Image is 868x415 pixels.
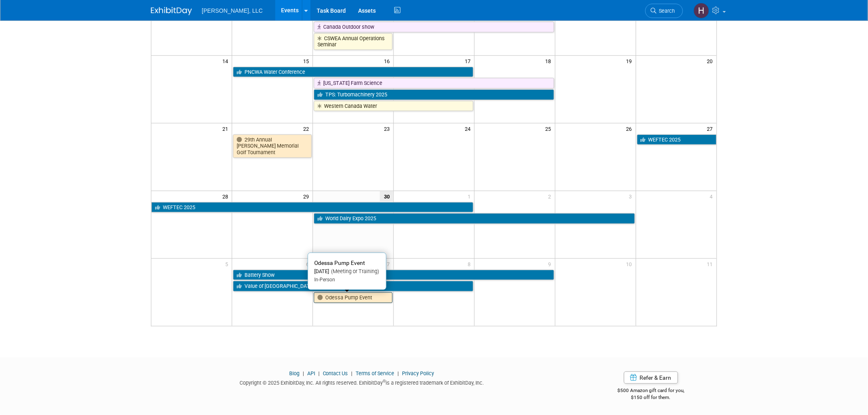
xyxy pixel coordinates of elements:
span: | [396,370,401,376]
div: Copyright © 2025 ExhibitDay, Inc. All rights reserved. ExhibitDay is a registered trademark of Ex... [151,377,573,387]
span: 9 [548,259,555,269]
a: Privacy Policy [402,370,434,376]
a: Terms of Service [356,370,395,376]
span: 25 [545,123,555,134]
span: 26 [626,123,636,134]
span: In-Person [315,277,336,283]
a: Canada Outdoor show [314,22,554,32]
span: 27 [706,123,717,134]
a: Value of [GEOGRAPHIC_DATA] [233,281,473,292]
span: Search [656,8,675,14]
span: (Meeting or Training) [329,268,379,274]
img: ExhibitDay [151,7,192,15]
a: Search [645,4,683,18]
span: 30 [380,191,393,201]
span: 14 [222,56,232,66]
a: Refer & Earn [624,372,678,384]
span: 7 [386,259,393,269]
span: 24 [464,123,474,134]
a: 29th Annual [PERSON_NAME] Memorial Golf Tournament [233,135,312,158]
div: [DATE] [315,268,379,275]
span: 29 [302,191,313,201]
a: API [307,370,315,376]
div: $500 Amazon gift card for you, [585,382,717,401]
span: 16 [383,56,393,66]
span: 8 [467,259,474,269]
a: Blog [289,370,299,376]
a: [US_STATE] Farm Science [314,78,554,89]
sup: ® [383,379,386,383]
span: Odessa Pump Event [315,260,365,266]
span: 2 [548,191,555,201]
span: 28 [222,191,232,201]
span: 15 [302,56,313,66]
a: WEFTEC 2025 [637,135,717,145]
span: 21 [222,123,232,134]
span: 4 [709,191,717,201]
span: 10 [626,259,636,269]
span: 22 [302,123,313,134]
a: Western Canada Water [314,101,473,112]
a: TPS: Turbomachinery 2025 [314,89,554,100]
span: 17 [464,56,474,66]
a: World Dairy Expo 2025 [314,213,635,224]
span: 19 [626,56,636,66]
span: | [301,370,306,376]
div: $150 off for them. [585,394,717,401]
span: [PERSON_NAME], LLC [202,7,263,14]
span: 18 [545,56,555,66]
span: 23 [383,123,393,134]
span: | [349,370,355,376]
a: PNCWA Water Conference [233,67,473,78]
span: 20 [706,56,717,66]
a: WEFTEC 2025 [151,202,473,213]
span: 5 [224,259,232,269]
span: 3 [628,191,636,201]
span: 6 [305,259,313,269]
span: | [316,370,322,376]
span: 1 [467,191,474,201]
a: Contact Us [323,370,348,376]
a: Battery Show [233,270,554,280]
img: Hannah Mulholland [694,3,709,18]
a: CSWEA Annual Operations Seminar [314,33,393,50]
a: Odessa Pump Event [314,292,393,303]
span: 11 [706,259,717,269]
